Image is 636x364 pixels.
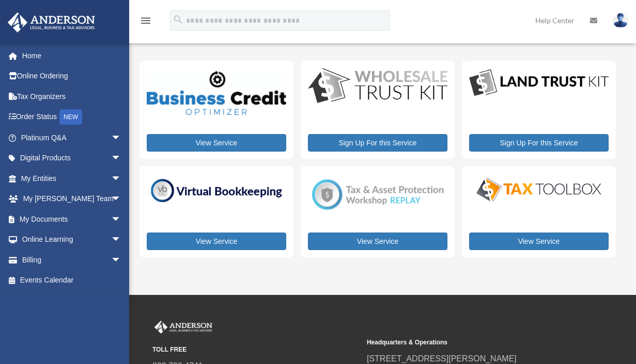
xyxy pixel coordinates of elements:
[152,321,214,334] img: Anderson Advisors Platinum Portal
[152,344,360,355] small: TOLL FREE
[7,107,137,128] a: Order StatusNEW
[7,127,137,148] a: Platinum Q&Aarrow_drop_down
[139,18,152,27] a: menu
[7,168,137,189] a: My Entitiesarrow_drop_down
[111,168,132,189] span: arrow_drop_down
[469,233,609,250] a: View Service
[7,229,137,250] a: Online Learningarrow_drop_down
[7,270,137,291] a: Events Calendar
[111,148,132,169] span: arrow_drop_down
[7,148,132,169] a: Digital Productsarrow_drop_down
[173,14,184,25] i: search
[469,134,609,152] a: Sign Up For this Service
[308,233,447,250] a: View Service
[7,66,137,87] a: Online Ordering
[367,354,517,363] a: [STREET_ADDRESS][PERSON_NAME]
[59,109,82,125] div: NEW
[139,14,152,27] i: menu
[111,189,132,210] span: arrow_drop_down
[7,209,137,229] a: My Documentsarrow_drop_down
[111,250,132,271] span: arrow_drop_down
[367,337,574,348] small: Headquarters & Operations
[308,134,447,152] a: Sign Up For this Service
[7,250,137,270] a: Billingarrow_drop_down
[111,209,132,230] span: arrow_drop_down
[469,68,609,98] img: LandTrust_lgo-1.jpg
[7,86,137,107] a: Tax Organizers
[308,68,447,105] img: WS-Trust-Kit-lgo-1.jpg
[7,189,137,209] a: My [PERSON_NAME] Teamarrow_drop_down
[5,12,98,32] img: Anderson Advisors Platinum Portal
[111,127,132,148] span: arrow_drop_down
[7,45,137,66] a: Home
[147,134,286,152] a: View Service
[147,233,286,250] a: View Service
[111,229,132,251] span: arrow_drop_down
[613,13,628,28] img: User Pic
